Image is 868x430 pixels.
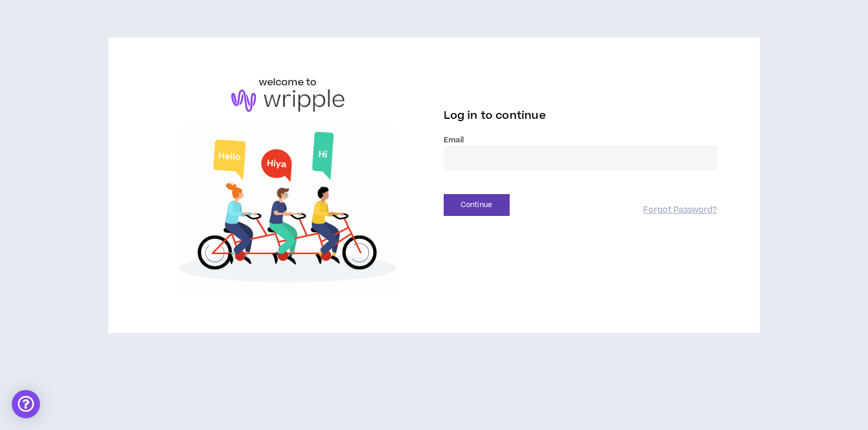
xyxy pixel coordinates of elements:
[643,205,717,216] a: Forgot Password?
[259,75,317,89] h6: welcome to
[12,390,40,418] div: Open Intercom Messenger
[231,89,344,112] img: logo-brand.png
[444,108,546,123] span: Log in to continue
[444,194,510,216] button: Continue
[151,124,424,295] img: Welcome to Wripple
[444,135,717,145] label: Email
